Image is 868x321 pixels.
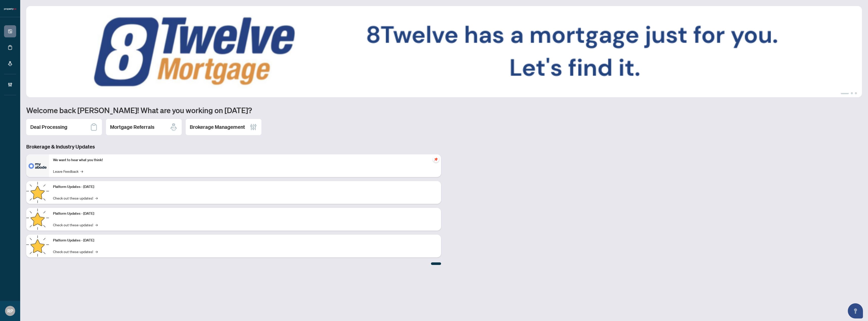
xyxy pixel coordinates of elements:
h3: Brokerage & Industry Updates [26,143,441,150]
p: Platform Updates - [DATE] [53,238,437,243]
p: Platform Updates - [DATE] [53,184,437,190]
button: Open asap [848,303,863,318]
img: We want to hear what you think! [26,154,49,177]
span: → [95,195,98,201]
span: pushpin [433,156,439,162]
img: Platform Updates - July 8, 2025 [26,208,49,231]
p: We want to hear what you think! [53,157,437,163]
a: Check out these updates!→ [53,222,98,228]
img: Slide 0 [26,6,862,97]
span: → [95,249,98,254]
button: 2 [851,92,853,94]
span: → [95,222,98,228]
a: Check out these updates!→ [53,249,98,254]
button: 3 [855,92,857,94]
span: RP [7,307,13,314]
h1: Welcome back [PERSON_NAME]! What are you working on [DATE]? [26,105,862,115]
h2: Mortgage Referrals [110,124,154,131]
h2: Deal Processing [30,124,67,131]
img: Platform Updates - July 21, 2025 [26,181,49,204]
span: → [80,168,83,174]
a: Leave Feedback→ [53,168,83,174]
img: Platform Updates - June 23, 2025 [26,235,49,257]
a: Check out these updates!→ [53,195,98,201]
p: Platform Updates - [DATE] [53,211,437,216]
button: 1 [841,92,849,94]
img: logo [4,8,16,11]
h2: Brokerage Management [190,124,245,131]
